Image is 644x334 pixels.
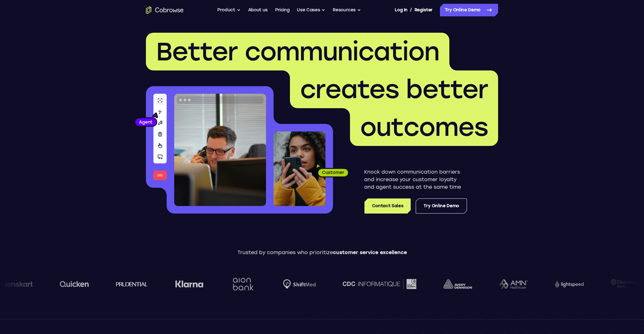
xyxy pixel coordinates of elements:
[410,6,412,14] span: /
[342,279,416,289] img: CDC Informatique
[156,36,439,67] span: Better communication
[217,4,241,16] button: Product
[283,279,315,289] img: Shiftmed
[499,279,527,289] img: AMN Healthcare
[333,4,361,16] button: Resources
[443,279,472,289] img: avery-dennison
[116,281,147,287] img: prudential
[146,6,184,14] a: Go to the home page
[416,198,467,214] a: Try Online Demo
[174,94,266,206] img: A customer support agent talking on the phone
[248,4,268,16] a: About us
[297,4,325,16] button: Use Cases
[275,4,290,16] a: Pricing
[364,168,467,191] p: Knock down communication barriers and increase your customer loyalty and agent success at the sam...
[333,249,407,255] span: customer service excellence
[230,271,256,297] img: Aion Bank
[300,74,488,104] span: creates better
[360,112,488,142] span: outcomes
[395,4,407,16] a: Log In
[364,198,411,214] a: Contact Sales
[554,281,583,287] img: Lightspeed
[414,4,433,16] a: Register
[440,4,498,16] a: Try Online Demo
[274,131,325,206] img: A customer holding their phone
[59,279,89,289] img: quicken
[175,280,203,288] img: Klarna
